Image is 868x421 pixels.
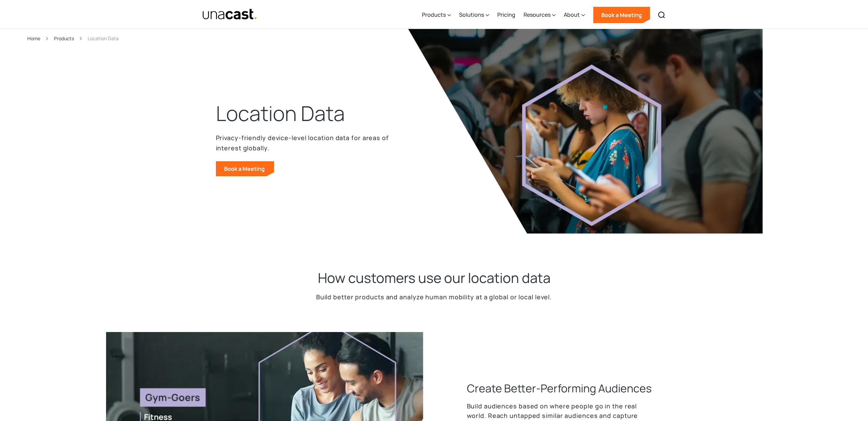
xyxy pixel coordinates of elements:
a: Pricing [497,1,515,29]
div: About [564,11,580,19]
a: Book a Meeting [593,7,650,23]
div: Resources [524,11,550,19]
div: Products [422,1,451,29]
div: About [564,1,585,29]
img: Image of girl on phone in subway, surrounded by other people on phones [408,29,763,234]
p: Build better products and analyze human mobility at a global or local level. [316,292,552,302]
a: Home [27,34,40,42]
img: Search icon [658,11,666,19]
h3: Create Better-Performing Audiences [467,381,652,396]
div: Solutions [459,1,489,29]
p: Privacy-friendly device-level location data for areas of interest globally. [216,133,393,153]
h2: How customers use our location data [318,269,550,287]
a: Products [54,34,74,42]
div: Resources [524,1,556,29]
a: home [202,9,258,20]
div: Solutions [459,11,484,19]
a: Book a Meeting [216,161,274,176]
div: Location Data [88,34,119,42]
div: Products [422,11,446,19]
img: Unacast text logo [202,9,258,20]
h1: Location Data [216,100,345,127]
